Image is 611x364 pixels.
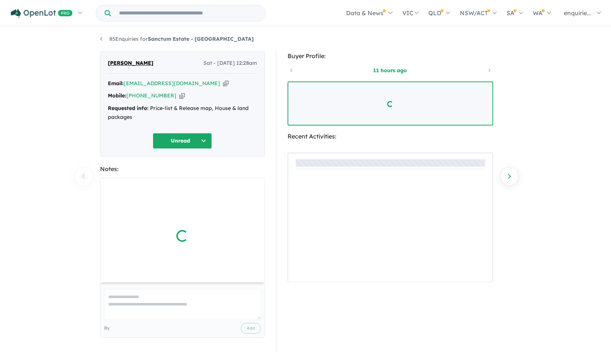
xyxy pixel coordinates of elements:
nav: breadcrumb [100,35,511,44]
img: Openlot PRO Logo White [11,9,73,18]
button: Copy [179,92,185,100]
span: enquirie... [564,9,591,17]
div: Recent Activities: [288,131,493,141]
strong: Sanctum Estate - [GEOGRAPHIC_DATA] [148,36,254,42]
span: Sat - [DATE] 12:28am [203,59,257,68]
a: [PHONE_NUMBER] [126,92,176,99]
input: Try estate name, suburb, builder or developer [112,5,264,21]
strong: Email: [108,80,124,87]
strong: Mobile: [108,92,126,99]
div: Notes: [100,164,265,174]
div: Price-list & Release map, House & land packages [108,104,257,122]
div: Buyer Profile: [288,51,493,61]
span: [PERSON_NAME] [108,59,153,68]
button: Copy [223,80,229,87]
a: 11 hours ago [359,67,422,74]
strong: Requested info: [108,105,149,111]
a: [EMAIL_ADDRESS][DOMAIN_NAME] [124,80,220,87]
button: Unread [153,133,212,149]
a: 85Enquiries forSanctum Estate - [GEOGRAPHIC_DATA] [100,36,254,42]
